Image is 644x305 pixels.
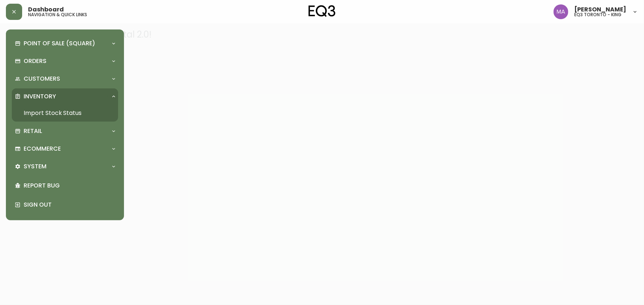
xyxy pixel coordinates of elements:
[12,35,118,52] div: Point of Sale (Square)
[12,53,118,69] div: Orders
[24,39,95,48] p: Point of Sale (Square)
[24,145,61,153] p: Ecommerce
[554,4,568,19] img: 4f0989f25cbf85e7eb2537583095d61e
[574,13,621,17] h5: eq3 toronto - king
[24,75,60,83] p: Customers
[12,141,118,157] div: Ecommerce
[24,127,42,135] p: Retail
[574,7,626,13] span: [PERSON_NAME]
[24,201,115,209] p: Sign Out
[12,88,118,105] div: Inventory
[12,158,118,175] div: System
[24,57,47,65] p: Orders
[12,123,118,139] div: Retail
[24,182,115,190] p: Report Bug
[28,7,64,13] span: Dashboard
[12,195,118,214] div: Sign Out
[28,13,87,17] h5: navigation & quick links
[24,162,47,171] p: System
[12,71,118,87] div: Customers
[12,176,118,195] div: Report Bug
[24,92,56,101] p: Inventory
[12,105,118,122] a: Import Stock Status
[309,5,336,17] img: logo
